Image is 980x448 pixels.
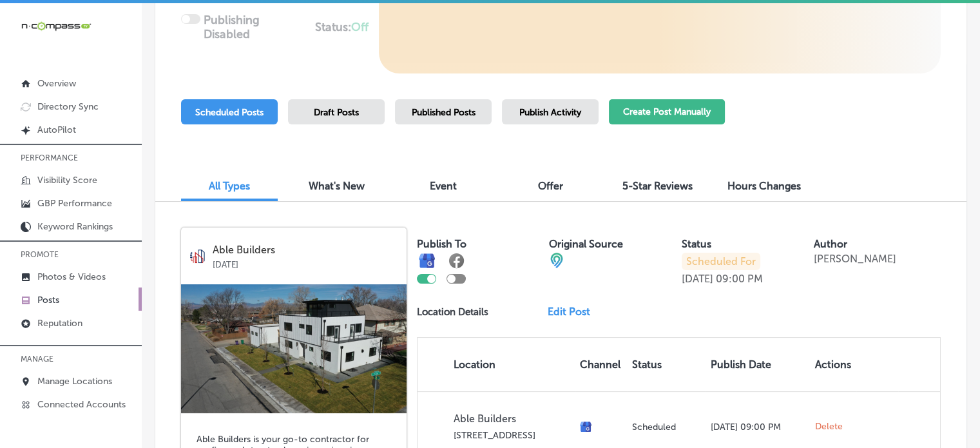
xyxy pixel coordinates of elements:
[181,284,407,413] img: b45a6bfe-4b9f-4010-bac7-77abaf1b84382025-08-28_23-27-44.png
[609,99,725,124] button: Create Post Manually
[37,124,76,135] p: AutoPilot
[549,253,564,268] img: cba84b02adce74ede1fb4a8549a95eca.png
[309,180,365,192] span: What's New
[37,175,97,186] p: Visibility Score
[209,180,250,192] span: All Types
[37,295,59,306] p: Posts
[213,244,398,256] p: Able Builders
[682,253,760,270] p: Scheduled For
[37,376,112,387] p: Manage Locations
[454,413,570,425] p: Able Builders
[454,430,570,441] p: [STREET_ADDRESS]
[213,256,398,269] p: [DATE]
[412,107,476,118] span: Published Posts
[711,422,805,433] p: [DATE] 09:00 PM
[549,238,623,250] label: Original Source
[814,253,896,265] p: [PERSON_NAME]
[632,422,700,433] p: Scheduled
[37,198,112,209] p: GBP Performance
[195,107,264,118] span: Scheduled Posts
[706,338,810,391] th: Publish Date
[814,238,847,250] label: Author
[519,107,581,118] span: Publish Activity
[37,221,113,232] p: Keyword Rankings
[538,180,563,192] span: Offer
[37,78,76,89] p: Overview
[815,421,843,433] span: Delete
[37,399,126,410] p: Connected Accounts
[190,248,206,264] img: logo
[21,20,91,32] img: 660ab0bf-5cc7-4cb8-ba1c-48b5ae0f18e60NCTV_CLogo_TV_Black_-500x88.png
[430,180,457,192] span: Event
[418,338,575,391] th: Location
[314,107,359,118] span: Draft Posts
[716,273,763,285] p: 09:00 PM
[575,338,627,391] th: Channel
[727,180,801,192] span: Hours Changes
[37,271,106,282] p: Photos & Videos
[37,318,82,329] p: Reputation
[682,273,713,285] p: [DATE]
[417,306,488,318] p: Location Details
[627,338,706,391] th: Status
[548,306,600,318] a: Edit Post
[622,180,693,192] span: 5-Star Reviews
[810,338,856,391] th: Actions
[682,238,711,250] label: Status
[37,101,99,112] p: Directory Sync
[417,238,466,250] label: Publish To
